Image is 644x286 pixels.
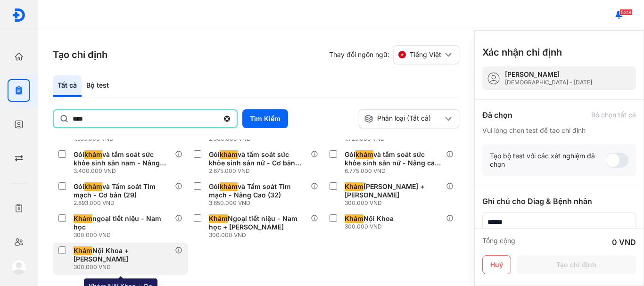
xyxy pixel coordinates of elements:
[355,150,373,159] span: khám
[74,214,171,231] div: ngoại tiết niệu - Nam học
[482,109,512,121] div: Đã chọn
[209,167,310,175] div: 2.675.000 VND
[345,199,446,207] div: 300.000 VND
[220,150,238,159] span: khám
[345,150,442,167] div: Gói và tầm soát sức khỏe sinh sản nữ - Nâng cao (43)
[345,182,363,191] span: Khám
[482,237,515,248] div: Tổng cộng
[53,75,82,97] div: Tất cả
[517,255,636,274] button: Tạo chỉ định
[12,8,26,22] img: logo
[345,182,442,199] div: [PERSON_NAME] + [PERSON_NAME]
[482,196,636,207] div: Ghi chú cho Diag & Bệnh nhân
[74,150,171,167] div: Gói và tầm soát sức khỏe sinh sản nam - Nâng cao (21)
[209,214,306,231] div: Ngoại tiết niệu - Nam học + [PERSON_NAME]
[82,75,114,97] div: Bộ test
[74,182,171,199] div: Gói và Tầm soát Tim mạch - Cơ bản (29)
[220,182,238,191] span: khám
[74,246,92,255] span: Khám
[482,46,562,59] h3: Xác nhận chỉ định
[345,214,394,223] div: Nội Khoa
[242,109,288,128] button: Tìm Kiếm
[209,199,310,207] div: 3.650.000 VND
[345,214,363,223] span: Khám
[84,150,102,159] span: khám
[619,9,633,16] span: 5318
[591,111,636,119] div: Bỏ chọn tất cả
[53,48,107,61] h3: Tạo chỉ định
[505,70,592,79] div: [PERSON_NAME]
[209,214,228,223] span: Khám
[345,223,397,230] div: 300.000 VND
[612,237,636,248] div: 0 VND
[410,50,441,59] span: Tiếng Việt
[482,255,511,274] button: Huỷ
[490,152,606,169] div: Tạo bộ test với các xét nghiệm đã chọn
[74,231,175,239] div: 300.000 VND
[209,182,306,199] div: Gói và Tầm soát Tim mạch - Nâng Cao (32)
[364,114,443,123] div: Phân loại (Tất cả)
[74,214,92,223] span: Khám
[74,167,175,175] div: 3.400.000 VND
[329,45,459,64] div: Thay đổi ngôn ngữ:
[74,199,175,207] div: 2.893.000 VND
[84,182,102,191] span: khám
[345,167,446,175] div: 6.775.000 VND
[11,260,26,275] img: logo
[209,231,310,239] div: 300.000 VND
[74,263,175,271] div: 300.000 VND
[482,126,636,135] div: Vui lòng chọn test để tạo chỉ định
[505,79,592,86] div: [DEMOGRAPHIC_DATA] - [DATE]
[74,246,171,263] div: Nội Khoa + [PERSON_NAME]
[209,150,306,167] div: Gói và tầm soát sức khỏe sinh sản nữ - Cơ bản (12)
